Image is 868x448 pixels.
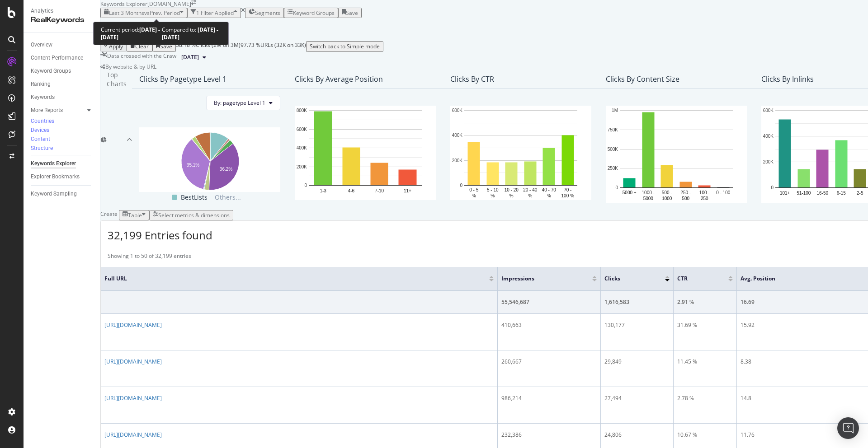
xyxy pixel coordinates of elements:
span: No [133,20,141,28]
button: Keyword Groups [284,8,338,18]
text: 500 - [662,190,672,195]
text: 0 [615,185,618,190]
span: Full URL [104,275,476,283]
text: 600K [763,108,774,113]
span: 32,199 Entries found [108,228,212,243]
div: Apply [109,42,123,50]
a: Explorer Bookmarks [31,172,94,182]
text: 70 - [564,187,571,192]
svg: A chart. [606,106,747,203]
button: Save [338,8,362,18]
text: 35.1% [187,163,199,168]
div: 986,214 [501,394,597,402]
div: Structure [31,145,53,152]
button: Table [119,210,149,220]
div: 2.91 % [677,298,733,306]
text: 400K [452,133,463,138]
div: Clicks By pagetype Level 1 [139,75,226,84]
a: Keyword Sampling [31,189,94,199]
button: Last 3 MonthsvsPrev. Period [100,8,187,18]
text: 20 - 40 [523,187,538,192]
text: % [472,193,476,198]
svg: A chart. [139,127,280,192]
div: Devices [31,126,49,134]
span: 2025 Aug. 14th [181,53,199,61]
div: 55,546,687 [501,298,597,306]
text: 400K [297,145,307,150]
div: Showing 1 to 50 of 32,199 entries [108,252,191,262]
button: Clear [127,41,152,51]
b: [DATE] - [DATE] [162,26,218,41]
text: 1000 - [642,190,655,195]
text: 500K [608,146,618,151]
div: 58.18 % Clicks ( 2M on 3M ) [176,41,241,51]
div: Content Performance [31,53,83,63]
a: Countries [31,117,94,126]
div: Compared to: [162,26,221,41]
text: 0 [771,185,774,190]
div: 11.45 % [677,358,733,366]
button: Segments [245,8,284,18]
span: Is Branded [100,20,127,28]
div: Clear [135,42,149,50]
span: Impressions [501,275,579,283]
span: Last 3 Months [109,9,144,17]
text: 6-15 [837,190,846,195]
div: Keyword Sampling [31,189,77,199]
text: 101+ [780,190,790,195]
div: Keywords [31,93,55,102]
text: 100 % [561,193,574,198]
span: Clicks [604,275,651,283]
div: times [241,8,245,13]
div: Keyword Groups [31,66,71,76]
span: = [129,20,132,28]
div: 24,806 [604,431,670,439]
div: RealKeywords [31,15,93,25]
div: legacy label [100,63,156,70]
text: 200K [297,164,307,169]
button: Save [152,41,176,51]
div: 1,616,583 [604,298,670,306]
div: Top Charts [107,70,127,210]
text: 400K [763,134,774,139]
div: Save [346,9,358,17]
div: Content [31,135,50,143]
div: 410,663 [501,321,597,329]
text: 600K [297,126,307,131]
text: 36.2% [220,167,232,172]
svg: A chart. [295,106,436,200]
text: 0 - 100 [716,190,731,195]
text: 51-100 [797,190,811,195]
div: 1 Filter Applied [196,9,234,17]
text: 7-10 [375,188,384,193]
b: [DATE] - [DATE] [101,26,160,41]
div: Analytics [31,7,93,15]
div: Clicks By Average Position [295,75,383,84]
div: 29,849 [604,358,670,366]
text: 800K [297,108,307,113]
text: % [509,193,514,198]
div: Table [128,211,142,219]
div: Clicks By Content Size [606,75,679,84]
text: 600K [452,108,463,113]
div: 10.67 % [677,431,733,439]
div: Keywords Explorer [31,159,76,168]
div: A chart. [450,106,591,200]
div: More Reports [31,106,63,115]
span: Segments [255,9,280,17]
text: 0 [460,183,462,188]
div: 31.69 % [677,321,733,329]
text: 750K [608,127,618,132]
div: Switch back to Simple mode [310,42,380,50]
text: 2-5 [857,190,863,195]
a: [URL][DOMAIN_NAME] [104,431,162,439]
div: Create [100,210,149,220]
text: 5000 + [623,190,637,195]
div: Clicks By CTR [450,75,494,84]
text: 40 - 70 [542,187,557,192]
text: % [547,193,551,198]
div: Data crossed with the Crawl [107,52,178,63]
text: 5000 [643,196,654,201]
